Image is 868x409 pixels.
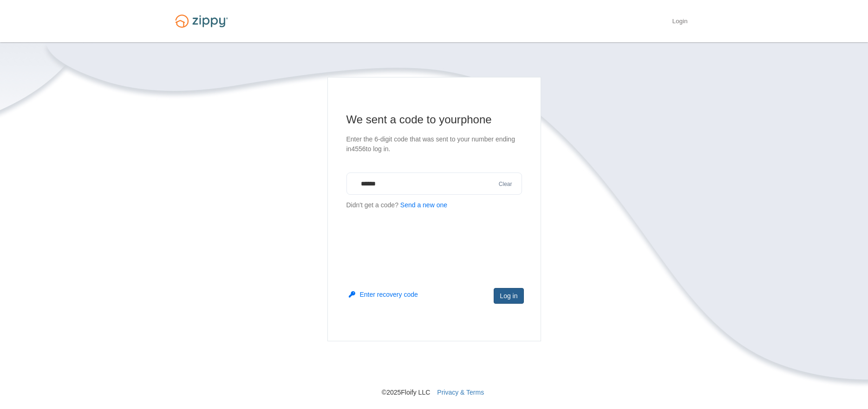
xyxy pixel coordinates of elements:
[672,18,687,27] a: Login
[437,389,484,396] a: Privacy & Terms
[170,10,234,32] img: Logo
[349,290,418,299] button: Enter recovery code
[494,288,523,304] button: Log in
[346,112,522,127] h1: We sent a code to your phone
[400,200,447,210] button: Send a new one
[346,134,522,154] p: Enter the 6-digit code that was sent to your number ending in 4556 to log in.
[170,341,699,397] nav: © 2025 Floify LLC
[496,180,515,189] button: Clear
[346,200,522,210] p: Didn't get a code?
